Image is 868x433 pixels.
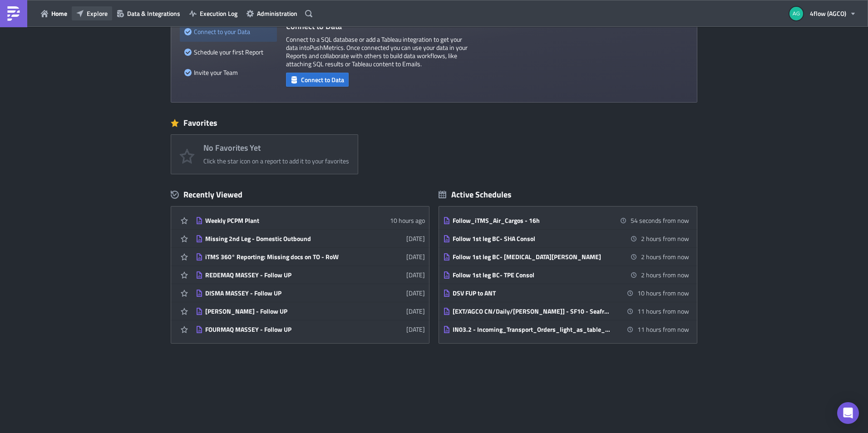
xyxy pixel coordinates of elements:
time: 2025-09-16 01:00 [637,288,689,298]
time: 2025-09-15 17:00 [641,234,689,243]
div: Weekly PCPM Plant [205,216,364,225]
span: Execution Log [200,9,237,18]
div: Connect to your Data [184,21,272,42]
div: Follow 1st leg BC- TPE Consol [453,271,612,279]
a: DISMA MASSEY - Follow UP[DATE] [196,284,425,302]
button: Explore [72,6,112,20]
time: 2025-09-15 17:00 [641,270,689,280]
a: Connect to Data [286,74,349,84]
h4: No Favorites Yet [203,143,349,153]
div: Open Intercom Messenger [837,402,859,424]
span: 4flow (AGCO) [810,9,846,18]
time: 2025-09-16 01:45 [637,306,689,316]
div: Recently Viewed [171,188,429,202]
a: [PERSON_NAME] - Follow UP[DATE] [196,302,425,320]
img: PushMetrics [6,6,21,21]
a: Follow 1st leg BC- [MEDICAL_DATA][PERSON_NAME]2 hours from now [443,248,689,266]
div: [PERSON_NAME] - Follow UP [205,307,364,315]
a: Follow_iTMS_Air_Cargos - 16h54 seconds from now [443,212,689,229]
div: Click the star icon on a report to add it to your favorites [203,157,349,165]
div: iTMS 360° Reporting: Missing docs on TO - RoW [205,253,364,261]
a: iTMS 360° Reporting: Missing docs on TO - RoW[DATE] [196,248,425,266]
time: 2025-09-15 15:00 [631,216,689,225]
span: Administration [257,9,297,18]
a: Follow 1st leg BC- SHA Consol2 hours from now [443,230,689,247]
time: 2025-09-12T13:37:35Z [406,252,425,261]
time: 2025-09-12T13:10:31Z [406,270,425,280]
time: 2025-09-12T13:09:56Z [406,306,425,316]
div: Follow_iTMS_Air_Cargos - 16h [453,216,612,225]
span: Connect to Data [301,75,344,84]
time: 2025-09-15T07:56:19Z [390,216,425,225]
a: Follow 1st leg BC- TPE Consol2 hours from now [443,266,689,284]
button: Data & Integrations [112,6,185,20]
p: Connect to a SQL database or add a Tableau integration to get your data into PushMetrics . Once c... [286,35,468,68]
time: 2025-09-12T13:10:16Z [406,288,425,298]
div: Follow 1st leg BC- SHA Consol [453,235,612,243]
button: Administration [242,6,302,20]
button: Home [36,6,72,20]
div: Active Schedules [439,189,512,200]
h4: Connect to Data [286,21,468,31]
time: 2025-09-12T18:32:59Z [406,234,425,243]
div: Missing 2nd Leg - Domestic Outbound [205,235,364,243]
span: Explore [87,9,108,18]
div: DSV FUP to ANT [453,289,612,297]
span: Home [51,9,67,18]
div: Invite your Team [184,62,272,83]
div: DISMA MASSEY - Follow UP [205,289,364,297]
button: Connect to Data [286,73,349,87]
img: Avatar [789,6,804,21]
button: Execution Log [185,6,242,20]
time: 2025-09-12T13:09:41Z [406,325,425,334]
time: 2025-09-15 17:00 [641,252,689,261]
div: IN03.2 - Incoming_Transport_Orders_light_as_table_Report_CSV_BVS/GIMA, Daily (Mon - Fri), 0700AM ... [453,325,612,334]
a: IN03.2 - Incoming_Transport_Orders_light_as_table_Report_CSV_BVS/GIMA, Daily (Mon - Fri), 0700AM ... [443,320,689,338]
a: REDEMAQ MASSEY - Follow UP[DATE] [196,266,425,284]
a: Missing 2nd Leg - Domestic Outbound[DATE] [196,230,425,247]
span: Data & Integrations [127,9,180,18]
button: 4flow (AGCO) [784,4,861,24]
div: Favorites [171,116,697,130]
div: REDEMAQ MASSEY - Follow UP [205,271,364,279]
a: [EXT/AGCO CN/Daily/[PERSON_NAME]] - SF10 - Seafreight Article Tracking Report11 hours from now [443,302,689,320]
a: DSV FUP to ANT10 hours from now [443,284,689,302]
div: Schedule your first Report [184,42,272,62]
a: Weekly PCPM Plant10 hours ago [196,212,425,229]
div: FOURMAQ MASSEY - Follow UP [205,325,364,334]
a: FOURMAQ MASSEY - Follow UP[DATE] [196,320,425,338]
div: [EXT/AGCO CN/Daily/[PERSON_NAME]] - SF10 - Seafreight Article Tracking Report [453,307,612,315]
time: 2025-09-16 02:00 [637,325,689,334]
div: Follow 1st leg BC- [MEDICAL_DATA][PERSON_NAME] [453,253,612,261]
